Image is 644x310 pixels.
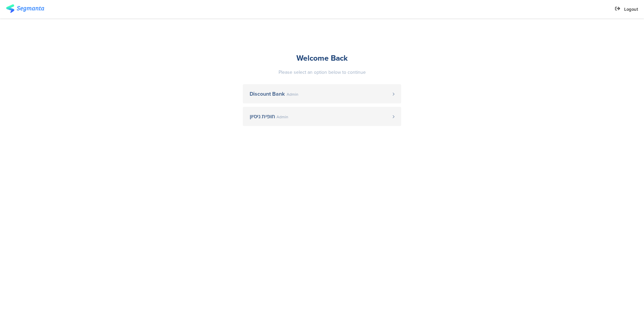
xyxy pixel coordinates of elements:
span: Admin [277,115,288,119]
span: חופית ניסיון [250,114,275,119]
img: segmanta logo [6,4,44,13]
span: Admin [287,92,298,96]
div: Welcome Back [243,52,401,64]
div: Please select an option below to continue [243,69,401,76]
a: חופית ניסיון Admin [243,107,401,126]
a: Discount Bank Admin [243,84,401,103]
span: Logout [624,6,638,12]
span: Discount Bank [250,91,285,97]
